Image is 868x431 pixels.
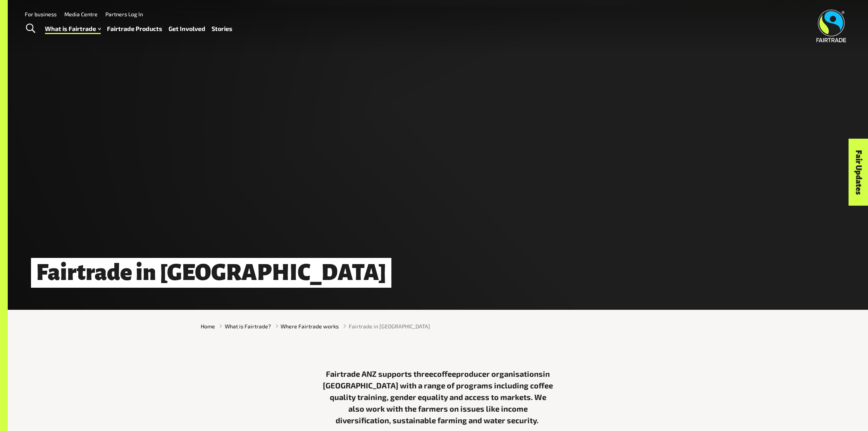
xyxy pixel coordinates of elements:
[433,369,456,378] span: coffee
[64,11,98,17] a: Media Centre
[107,23,162,34] a: Fairtrade Products
[21,19,40,38] a: Toggle Search
[323,369,553,425] span: in [GEOGRAPHIC_DATA] with a range of programs including coffee quality training, gender equality ...
[349,322,430,330] span: Fairtrade in [GEOGRAPHIC_DATA]
[212,23,232,34] a: Stories
[281,322,339,330] a: Where Fairtrade works
[169,23,205,34] a: Get Involved
[45,23,101,34] a: What is Fairtrade
[25,11,57,17] a: For business
[326,369,433,378] span: Fairtrade ANZ supports three
[105,11,143,17] a: Partners Log In
[456,369,543,378] span: producer organisations
[201,322,215,330] a: Home
[816,10,846,42] img: Fairtrade Australia New Zealand logo
[225,322,271,330] a: What is Fairtrade?
[31,258,391,288] h1: Fairtrade in [GEOGRAPHIC_DATA]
